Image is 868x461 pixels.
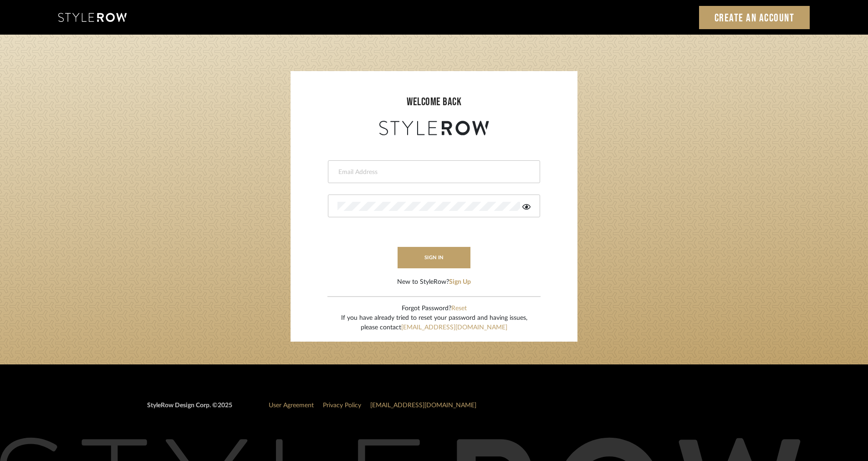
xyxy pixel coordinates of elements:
button: Sign Up [449,277,471,287]
a: [EMAIL_ADDRESS][DOMAIN_NAME] [370,402,476,409]
button: sign in [398,247,470,268]
button: Reset [451,304,467,313]
div: New to StyleRow? [397,277,471,287]
a: Create an Account [699,6,810,29]
a: User Agreement [269,402,314,409]
a: Privacy Policy [323,402,361,409]
div: welcome back [300,94,568,110]
input: Email Address [337,168,528,177]
a: [EMAIL_ADDRESS][DOMAIN_NAME] [401,324,507,331]
div: Forgot Password? [341,304,527,313]
div: StyleRow Design Corp. ©2025 [147,401,232,418]
div: If you have already tried to reset your password and having issues, please contact [341,313,527,333]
